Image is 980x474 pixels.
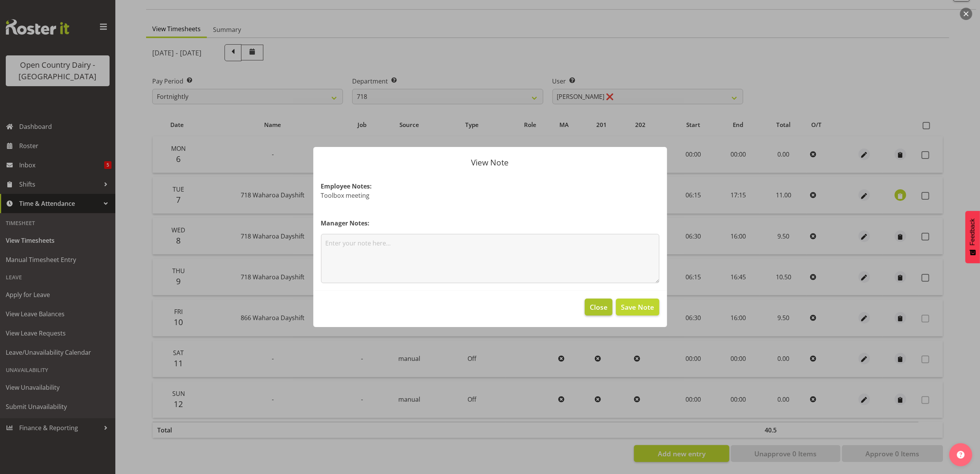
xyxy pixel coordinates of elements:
[969,219,976,245] span: Feedback
[321,219,659,228] h4: Manager Notes:
[957,451,965,459] img: help-xxl-2.png
[621,302,654,312] span: Save Note
[585,299,612,315] button: Close
[616,299,659,315] button: Save Note
[590,302,607,312] span: Close
[321,191,659,200] p: Toolbox meeting
[321,159,659,167] p: View Note
[965,211,980,263] button: Feedback - Show survey
[321,182,659,191] h4: Employee Notes:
